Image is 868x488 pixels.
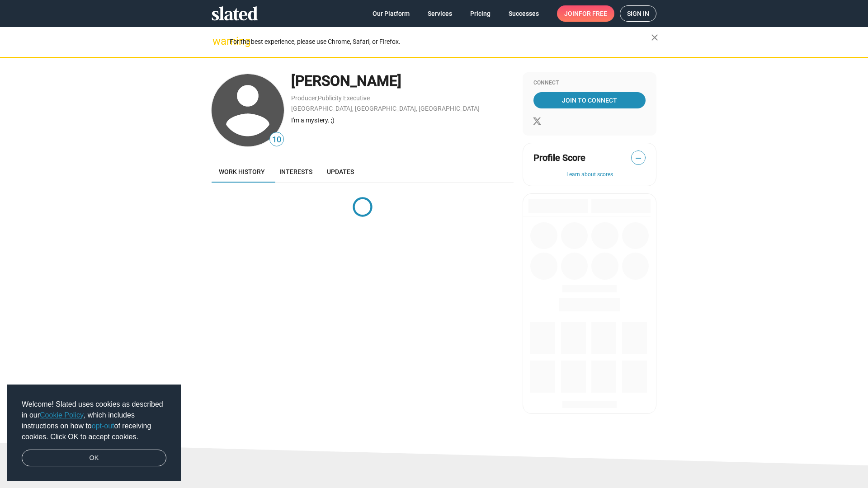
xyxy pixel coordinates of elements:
span: for free [579,5,607,22]
span: Join [564,5,607,22]
a: Sign in [620,5,656,22]
span: Welcome! Slated uses cookies as described in our , which includes instructions on how to of recei... [22,399,166,442]
a: Joinfor free [557,5,614,22]
a: Work history [212,161,272,183]
a: Cookie Policy [40,411,84,419]
mat-icon: warning [212,36,223,47]
a: Publicity Executive [318,94,370,102]
span: Services [428,5,452,22]
span: Updates [327,168,354,175]
span: Join To Connect [535,92,644,108]
a: Interests [272,161,320,183]
a: [GEOGRAPHIC_DATA], [GEOGRAPHIC_DATA], [GEOGRAPHIC_DATA] [291,105,480,112]
div: I'm a mystery. ;) [291,116,514,125]
a: dismiss cookie message [22,450,166,467]
div: Connect [533,80,646,87]
a: Pricing [463,5,498,22]
span: Work history [219,168,265,175]
a: Successes [501,5,546,22]
a: Services [420,5,459,22]
a: opt-out [92,422,114,430]
span: , [317,96,318,101]
a: Producer [291,94,317,102]
div: [PERSON_NAME] [291,71,514,91]
button: Learn about scores [533,171,646,178]
a: Join To Connect [533,92,646,108]
span: 10 [270,134,283,146]
a: Updates [320,161,361,183]
span: — [632,152,645,164]
span: Sign in [627,6,649,21]
span: Our Platform [373,5,410,22]
div: For the best experience, please use Chrome, Safari, or Firefox. [230,36,651,48]
span: Interests [279,168,312,175]
div: cookieconsent [7,385,181,481]
a: Our Platform [365,5,417,22]
span: Successes [509,5,539,22]
span: Pricing [470,5,491,22]
span: Profile Score [533,152,585,164]
mat-icon: close [649,32,660,43]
